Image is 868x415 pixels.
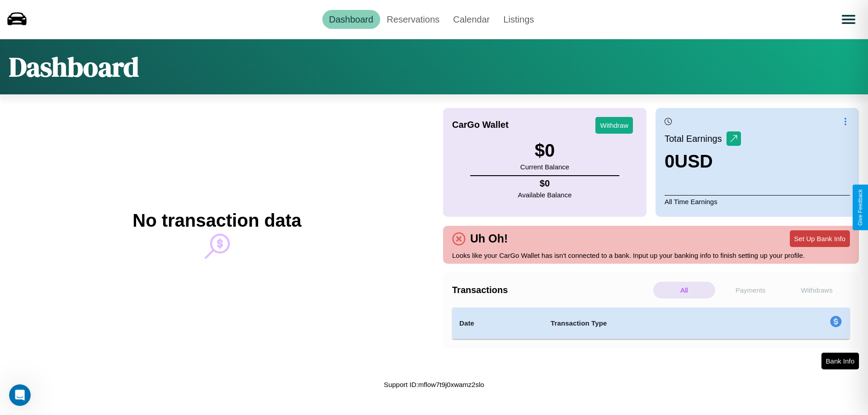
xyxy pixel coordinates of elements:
[322,10,380,29] a: Dashboard
[653,282,715,298] p: All
[836,7,861,32] button: Open menu
[790,230,850,247] button: Set Up Bank Info
[821,353,859,369] button: Bank Info
[520,140,569,161] h3: $ 0
[520,161,569,173] p: Current Balance
[459,318,536,329] h4: Date
[518,178,572,189] h4: $ 0
[466,232,512,245] h4: Uh Oh!
[452,308,850,339] table: simple table
[9,384,31,406] iframe: Intercom live chat
[132,210,301,231] h2: No transaction data
[9,48,139,85] h1: Dashboard
[452,285,651,295] h4: Transactions
[857,189,863,226] div: Give Feedback
[384,378,484,391] p: Support ID: mflow7t9j0xwamz2slo
[518,189,572,201] p: Available Balance
[452,249,850,261] p: Looks like your CarGo Wallet has isn't connected to a bank. Input up your banking info to finish ...
[595,117,633,134] button: Withdraw
[551,318,756,329] h4: Transaction Type
[665,195,850,208] p: All Time Earnings
[665,151,741,172] h3: 0 USD
[380,10,447,29] a: Reservations
[446,10,496,29] a: Calendar
[665,131,726,147] p: Total Earnings
[496,10,541,29] a: Listings
[720,282,782,298] p: Payments
[786,282,848,298] p: Withdraws
[452,120,509,130] h4: CarGo Wallet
